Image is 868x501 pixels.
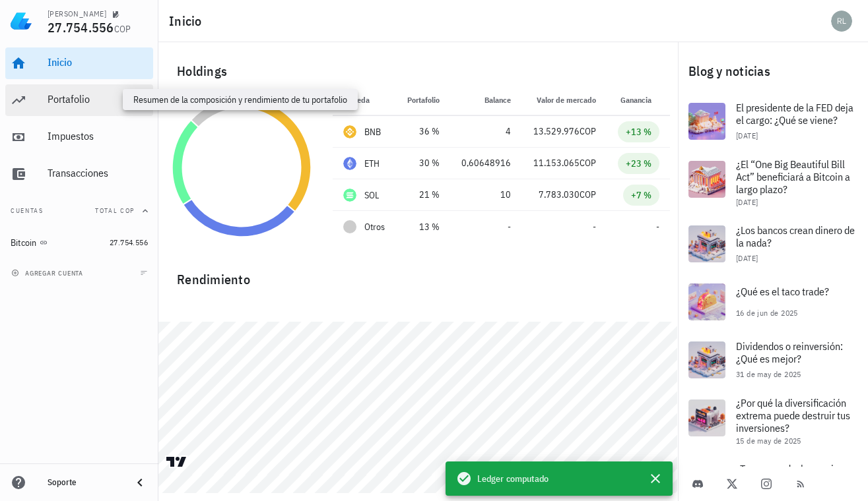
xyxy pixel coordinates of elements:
a: Dividendos o reinversión: ¿Qué es mejor? 31 de may de 2025 [678,331,868,389]
span: 7.783.030 [539,189,580,200]
span: 16 de jun de 2025 [736,308,798,318]
div: BNB [364,125,382,138]
span: - [593,221,596,233]
a: Transacciones [5,158,153,190]
span: [DATE] [736,253,758,263]
div: BNB-icon [343,125,356,138]
a: Impuestos [5,121,153,153]
a: Charting by TradingView [165,456,188,468]
a: Portafolio [5,84,153,116]
a: ¿Qué es el taco trade? 16 de jun de 2025 [678,273,868,331]
span: 13.529.976 [533,125,580,137]
th: Moneda [333,84,396,116]
div: SOL-icon [343,189,356,202]
a: El presidente de la FED deja el cargo: ¿Qué se viene? [DATE] [678,92,868,150]
div: Portafolio [48,93,148,105]
span: 27.754.556 [110,237,148,247]
div: Rendimiento [166,258,670,290]
span: ¿El “One Big Beautiful Bill Act” beneficiará a Bitcoin a largo plazo? [736,158,850,196]
div: +23 % [626,157,651,170]
div: SOL [364,189,380,202]
h1: Inicio [169,11,207,32]
span: - [656,221,659,233]
a: ¿Por qué la diversificación extrema puede destruir tus inversiones? 15 de may de 2025 [678,389,868,454]
div: +13 % [626,125,651,138]
div: avatar [831,11,852,32]
div: ETH-icon [343,157,356,170]
th: Balance [450,84,521,116]
button: agregar cuenta [8,266,89,280]
span: [DATE] [736,131,758,140]
span: Otros [364,220,385,234]
img: LedgiFi [11,11,32,32]
div: Soporte [48,477,121,488]
a: ¿Los bancos crean dinero de la nada? [DATE] [678,215,868,273]
span: ¿Qué es el taco trade? [736,285,829,298]
span: Total COP [95,206,135,215]
a: Inicio [5,47,153,79]
span: agregar cuenta [14,269,83,278]
div: 36 % [407,125,440,138]
span: 31 de may de 2025 [736,369,801,379]
div: Inicio [48,56,148,69]
span: El presidente de la FED deja el cargo: ¿Qué se viene? [736,101,853,127]
div: 0,60648916 [461,156,511,170]
div: ETH [364,157,380,170]
div: Transacciones [48,167,148,179]
div: 10 [461,188,511,202]
div: Holdings [166,50,670,92]
a: ¿El “One Big Beautiful Bill Act” beneficiará a Bitcoin a largo plazo? [DATE] [678,150,868,215]
div: +7 % [631,189,651,202]
div: 30 % [407,156,440,170]
div: 4 [461,125,511,138]
span: COP [580,157,596,169]
span: COP [114,23,131,35]
span: ¿Por qué la diversificación extrema puede destruir tus inversiones? [736,396,850,434]
span: [DATE] [736,197,758,207]
div: Bitcoin [11,237,37,249]
span: COP [580,125,596,137]
span: Ledger computado [477,471,549,486]
span: Ganancia [620,95,659,105]
a: Bitcoin 27.754.556 [5,227,153,258]
span: ¿Los bancos crean dinero de la nada? [736,223,855,249]
span: 27.754.556 [48,18,114,36]
div: Impuestos [48,130,148,142]
div: [PERSON_NAME] [48,9,106,19]
th: Portafolio [396,84,450,116]
div: Blog y noticias [678,50,868,92]
div: 13 % [407,220,440,234]
th: Valor de mercado [521,84,607,116]
span: COP [580,189,596,200]
span: 15 de may de 2025 [736,436,801,446]
div: 21 % [407,188,440,202]
button: CuentasTotal COP [5,195,153,227]
span: 11.153.065 [533,157,580,169]
span: Dividendos o reinversión: ¿Qué es mejor? [736,339,843,365]
span: - [508,221,511,233]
